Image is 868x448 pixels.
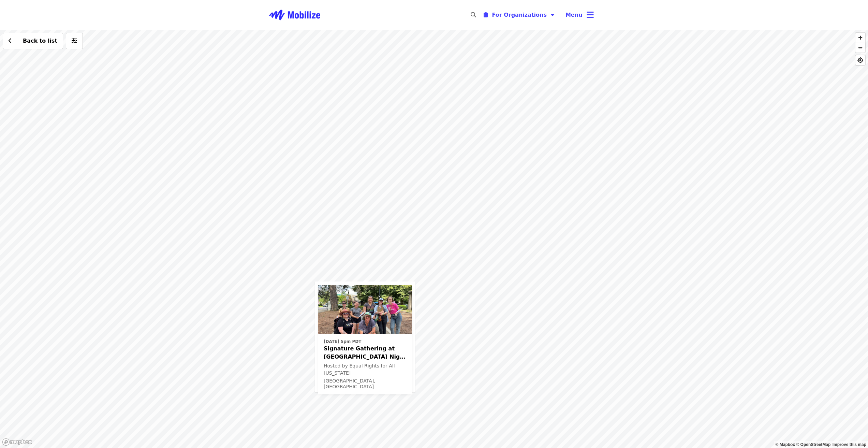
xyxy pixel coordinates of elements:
img: Signature Gathering at Hillsboro Night Market organized by Equal Rights for All Oregon [318,285,412,334]
span: Back to list [23,38,57,44]
button: Find My Location [855,55,865,65]
span: For Organizations [492,12,547,18]
button: Toggle organizer menu [478,8,560,22]
button: Back to list [3,33,63,49]
a: Map feedback [833,442,866,447]
img: Mobilize - Home [269,4,320,26]
button: Zoom Out [855,43,865,53]
a: OpenStreetMap [796,442,830,447]
i: bars icon [587,10,594,20]
time: [DATE] 5pm PDT [324,338,361,345]
span: Hosted by Equal Rights for All [US_STATE] [324,363,395,376]
span: Signature Gathering at [GEOGRAPHIC_DATA] Night Market [324,345,407,361]
input: Search [480,7,486,23]
a: Mapbox logo [2,438,32,446]
i: caret-down icon [551,12,554,18]
a: Mapbox [776,442,795,447]
div: [GEOGRAPHIC_DATA], [GEOGRAPHIC_DATA] [324,378,407,390]
button: Toggle account menu [560,7,599,23]
span: Menu [565,12,583,18]
button: More filters (0 selected) [66,33,83,49]
a: See details for "Signature Gathering at Hillsboro Night Market" [318,285,412,394]
i: search icon [471,12,476,18]
i: clipboard-list icon [484,12,488,18]
i: sliders-h icon [72,38,77,44]
button: Zoom In [855,33,865,43]
i: chevron-left icon [9,38,12,44]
